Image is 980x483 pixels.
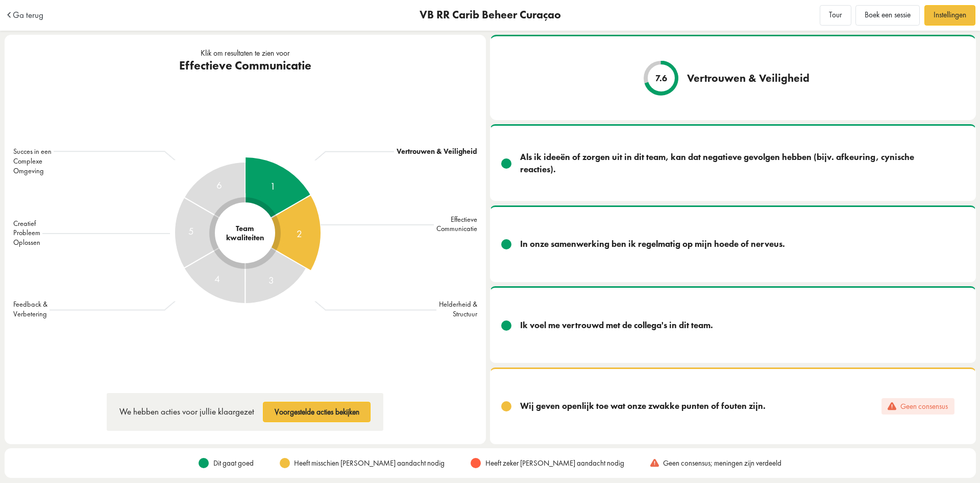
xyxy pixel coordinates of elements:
div: We hebben acties voor jullie klaargezet [119,406,254,418]
a: Instellingen [924,5,975,26]
span: Geen consensus; meningen zijn verdeeld [663,457,781,469]
span: 4 [214,271,220,287]
span: Vertrouwen & Veiligheid [687,71,810,85]
span: Dit gaat goed [213,457,254,469]
div: Wij geven openlijk toe wat onze zwakke punten of fouten zijn. [520,400,766,412]
img: icon06.svg [888,402,896,410]
div: Feedback & Verbetering [13,300,50,319]
div: In onze samenwerking ben ik regelmatig op mijn hoede of nerveus. [520,238,785,250]
div: Creatief Probleem Oplossen [13,218,42,247]
span: Heeft zeker [PERSON_NAME] aandacht nodig [485,457,624,469]
div: Effectieve Communicatie [434,215,477,234]
div: VB RR Carib Beheer Curaçao [199,10,781,21]
div: Helderheid & Structuur [436,300,477,319]
span: Team kwaliteiten [226,224,264,242]
span: 5 [188,224,194,239]
span: 7.6 [655,74,667,82]
div: Vertrouwen & Veiligheid [394,147,477,159]
div: Effectieve Communicatie [179,58,311,73]
span: Geen consensus [900,400,948,412]
div: Succes in een Complexe Omgeving [13,147,54,176]
span: 3 [268,272,274,288]
span: Klik om resultaten te zien voor [201,48,290,58]
div: Ik voel me vertrouwd met de collega's in dit team. [520,319,713,332]
span: 6 [216,178,222,193]
span: 2 [296,226,302,242]
button: Voorgestelde acties bekijken [263,402,371,422]
div: Als ik ideeën of zorgen uit in dit team, kan dat negatieve gevolgen hebben (bijv. afkeuring, cyni... [520,151,946,176]
button: Tour [820,5,851,26]
span: Heeft misschien [PERSON_NAME] aandacht nodig [294,457,445,469]
button: Boek een sessie [855,5,920,26]
span: Ga terug [13,11,43,19]
img: icon06.svg [650,459,659,467]
span: 1 [270,179,276,194]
